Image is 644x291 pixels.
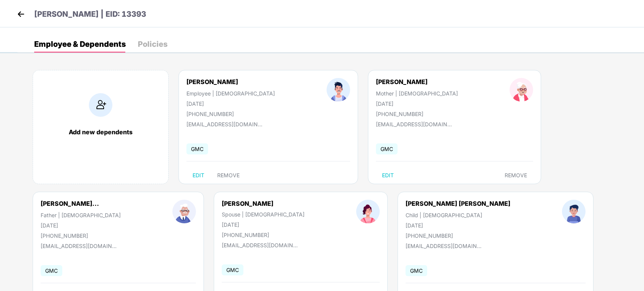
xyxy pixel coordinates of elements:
button: EDIT [186,169,210,181]
div: [EMAIL_ADDRESS][DOMAIN_NAME] [376,121,452,127]
span: REMOVE [505,172,527,178]
div: [EMAIL_ADDRESS][DOMAIN_NAME] [41,243,117,249]
span: EDIT [382,172,394,178]
span: GMC [41,265,62,276]
img: profileImage [172,200,196,223]
div: [EMAIL_ADDRESS][DOMAIN_NAME] [406,243,481,249]
div: Add new dependents [41,128,161,136]
p: [PERSON_NAME] | EID: 13393 [34,8,146,20]
img: profileImage [356,200,380,223]
div: [PERSON_NAME] [376,78,428,86]
div: [DATE] [222,221,305,228]
img: profileImage [562,200,586,223]
span: GMC [376,143,398,154]
div: [DATE] [376,100,458,107]
div: [PERSON_NAME] [186,78,238,86]
span: REMOVE [217,172,240,178]
div: Policies [138,40,167,48]
span: EDIT [193,172,204,178]
div: Spouse | [DEMOGRAPHIC_DATA] [222,211,305,218]
img: addIcon [89,93,112,117]
div: [DATE] [186,100,275,107]
div: [PERSON_NAME]... [41,200,99,207]
div: [PHONE_NUMBER] [406,232,510,239]
span: GMC [406,265,427,276]
div: [PERSON_NAME] [222,200,305,207]
div: Employee | [DEMOGRAPHIC_DATA] [186,90,275,97]
img: profileImage [510,78,533,102]
div: [PHONE_NUMBER] [222,232,305,238]
div: [EMAIL_ADDRESS][DOMAIN_NAME] [222,242,298,248]
div: Employee & Dependents [34,40,126,48]
div: Child | [DEMOGRAPHIC_DATA] [406,212,510,218]
span: GMC [186,143,208,154]
div: Mother | [DEMOGRAPHIC_DATA] [376,90,458,97]
div: [PHONE_NUMBER] [186,111,275,117]
div: Father | [DEMOGRAPHIC_DATA] [41,212,121,218]
div: [DATE] [406,222,510,229]
div: [PERSON_NAME] [PERSON_NAME] [406,200,510,207]
span: GMC [222,264,243,275]
div: [PHONE_NUMBER] [41,232,121,239]
button: EDIT [376,169,400,181]
div: [EMAIL_ADDRESS][DOMAIN_NAME] [186,121,262,127]
div: [PHONE_NUMBER] [376,111,458,117]
div: [DATE] [41,222,121,229]
img: back [15,8,27,20]
button: REMOVE [211,169,246,181]
img: profileImage [327,78,350,102]
button: REMOVE [499,169,533,181]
